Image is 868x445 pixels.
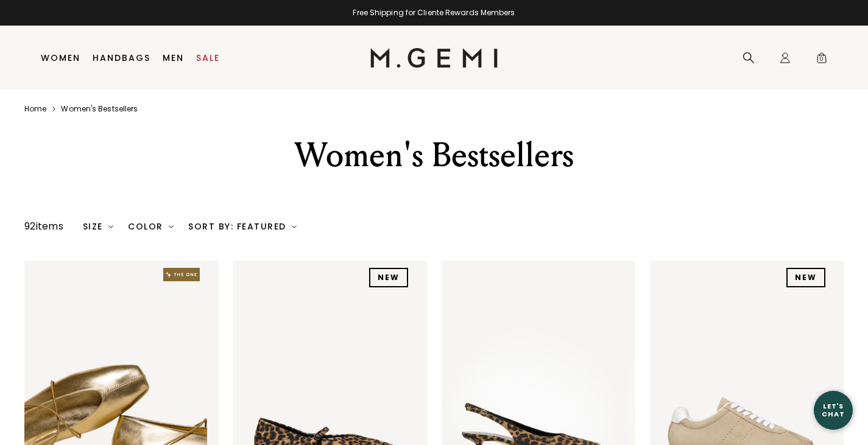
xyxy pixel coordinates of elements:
img: chevron-down.svg [169,224,174,229]
div: Let's Chat [814,402,853,418]
img: chevron-down.svg [292,224,297,229]
img: M.Gemi [370,48,498,68]
a: Men [163,53,184,63]
div: Size [83,222,114,231]
span: 0 [816,54,828,66]
img: chevron-down.svg [108,224,113,229]
a: Handbags [93,53,150,63]
a: Women [41,53,80,63]
a: Women's bestsellers [61,104,138,114]
div: Color [128,222,174,231]
div: Sort By: Featured [188,222,297,231]
div: NEW [369,268,408,287]
div: Women's Bestsellers [208,133,660,177]
div: 92 items [24,219,63,234]
a: Sale [196,53,220,63]
a: Home [24,104,46,114]
div: NEW [786,268,825,287]
img: The One tag [163,268,200,281]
